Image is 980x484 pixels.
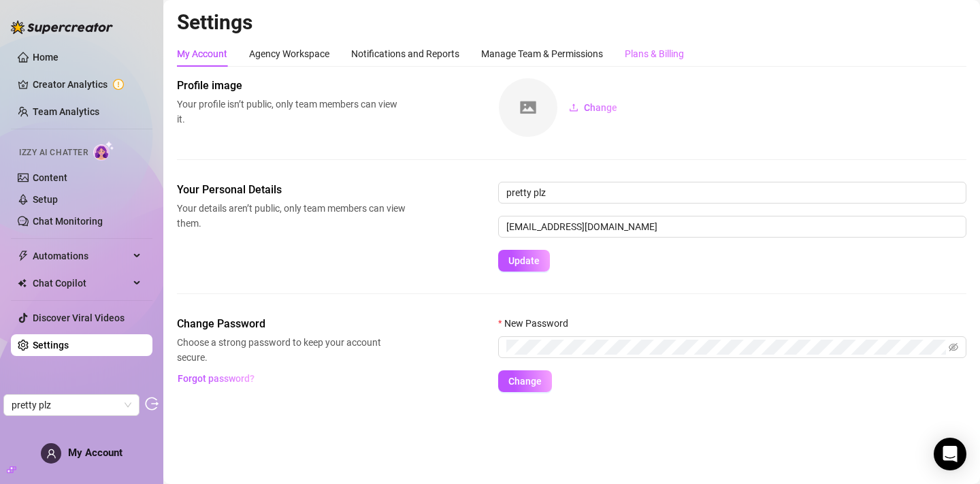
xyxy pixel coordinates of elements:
[949,342,958,352] span: eye-invisible
[177,46,227,61] div: My Account
[11,20,113,34] img: logo-BBDzfeDw.svg
[934,438,966,470] div: Open Intercom Messenger
[178,373,255,384] span: Forgot password?
[249,46,329,61] div: Agency Workspace
[481,46,603,61] div: Manage Team & Permissions
[18,278,27,288] img: Chat Copilot
[351,46,459,61] div: Notifications and Reports
[68,447,122,459] span: My Account
[7,465,16,474] span: build
[33,340,69,351] a: Settings
[498,370,552,392] button: Change
[498,250,550,272] button: Update
[33,74,142,95] a: Creator Analytics exclamation-circle
[33,245,129,267] span: Automations
[19,146,88,159] span: Izzy AI Chatter
[569,103,578,112] span: upload
[18,251,29,261] span: thunderbolt
[558,97,628,118] button: Change
[93,141,114,161] img: AI Chatter
[177,335,406,365] span: Choose a strong password to keep your account secure.
[498,316,577,331] label: New Password
[177,10,966,35] h2: Settings
[177,97,406,127] span: Your profile isn’t public, only team members can view it.
[498,182,966,204] input: Enter name
[177,182,406,198] span: Your Personal Details
[33,312,125,323] a: Discover Viral Videos
[33,172,67,183] a: Content
[498,216,966,238] input: Enter new email
[33,194,58,205] a: Setup
[33,272,129,294] span: Chat Copilot
[33,216,103,227] a: Chat Monitoring
[177,201,406,231] span: Your details aren’t public, only team members can view them.
[508,376,542,387] span: Change
[177,316,406,332] span: Change Password
[33,52,59,63] a: Home
[33,106,99,117] a: Team Analytics
[177,368,255,389] button: Forgot password?
[508,255,540,266] span: Update
[625,46,684,61] div: Plans & Billing
[12,395,131,415] span: pretty plz
[177,78,406,94] span: Profile image
[46,449,56,459] span: user
[499,78,557,137] img: square-placeholder.png
[145,397,159,410] span: logout
[584,102,617,113] span: Change
[506,340,946,355] input: New Password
